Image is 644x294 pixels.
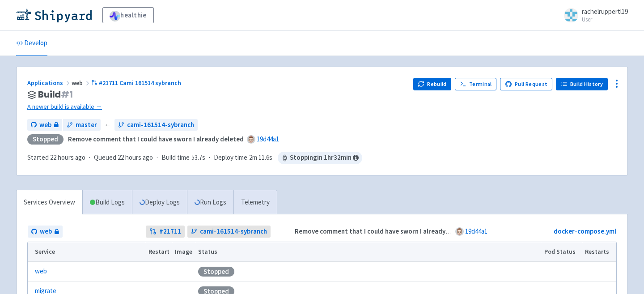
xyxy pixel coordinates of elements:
[72,79,91,87] span: web
[17,190,82,215] a: Services Overview
[187,190,233,215] a: Run Logs
[582,17,628,22] small: User
[63,119,101,131] a: master
[542,242,582,262] th: Pod Status
[278,152,362,164] span: Stopping in 1 hr 32 min
[200,226,267,237] span: cami-161514-sybranch
[83,190,132,215] a: Build Logs
[465,227,487,235] a: 19d44a1
[146,226,185,238] a: #21711
[50,153,85,162] time: 22 hours ago
[91,79,182,87] a: #21711 Cami 161514 sybranch
[16,31,47,56] a: Develop
[68,135,244,143] strong: Remove comment that I could have sworn I already deleted
[145,242,172,262] th: Restart
[27,152,362,164] div: · · ·
[249,153,272,163] span: 2m 11.6s
[233,190,277,215] a: Telemetry
[161,153,190,163] span: Build time
[159,226,181,237] strong: # 21711
[295,227,470,235] strong: Remove comment that I could have sworn I already deleted
[500,78,552,90] a: Pull Request
[27,134,64,145] div: Stopped
[582,242,616,262] th: Restarts
[94,153,153,162] span: Queued
[559,8,628,22] a: rachelruppertl19 User
[38,89,73,100] span: Build
[27,102,406,112] a: A newer build is available →
[61,88,73,101] span: # 1
[554,227,616,235] a: docker-compose.yml
[40,226,52,237] span: web
[27,119,62,131] a: web
[582,7,628,16] span: rachelruppertl19
[39,120,51,130] span: web
[27,79,72,87] a: Applications
[114,119,198,131] a: cami-161514-sybranch
[102,7,154,23] a: healthie
[195,242,542,262] th: Status
[16,8,92,22] img: Shipyard logo
[35,266,47,277] a: web
[127,120,194,130] span: cami-161514-sybranch
[76,120,97,130] span: master
[28,242,145,262] th: Service
[257,135,279,143] a: 19d44a1
[198,267,234,277] div: Stopped
[132,190,187,215] a: Deploy Logs
[118,153,153,162] time: 22 hours ago
[556,78,608,90] a: Build History
[27,153,85,162] span: Started
[214,153,247,163] span: Deploy time
[172,242,195,262] th: Image
[104,120,111,130] span: ←
[187,226,271,238] a: cami-161514-sybranch
[28,226,63,238] a: web
[413,78,452,90] button: Rebuild
[455,78,496,90] a: Terminal
[191,153,205,163] span: 53.7s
